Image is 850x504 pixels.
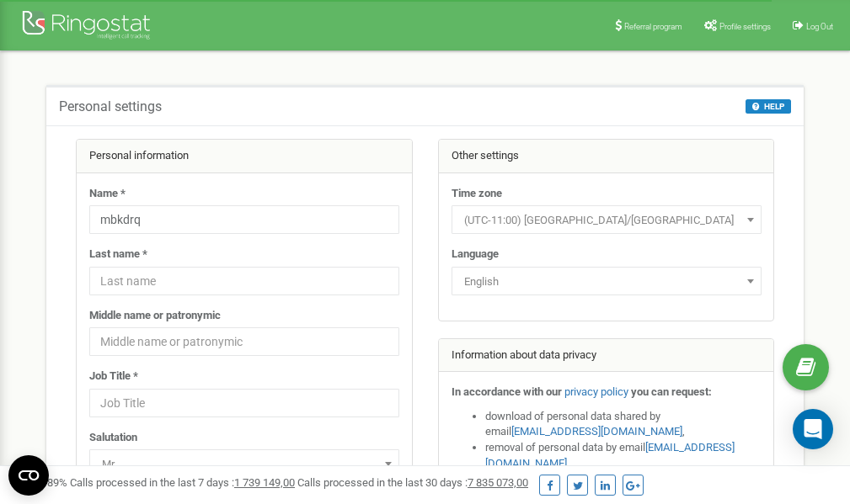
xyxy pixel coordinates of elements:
[89,267,399,295] input: Last name
[59,99,162,114] h5: Personal settings
[89,205,399,234] input: Name
[439,140,774,173] div: Other settings
[95,453,393,476] span: Mr.
[746,99,791,114] button: HELP
[89,430,137,446] label: Salutation
[452,186,502,202] label: Time zone
[719,22,771,31] span: Profile settings
[564,385,628,398] a: privacy policy
[624,22,682,31] span: Referral program
[452,205,762,234] span: (UTC-11:00) Pacific/Midway
[631,385,712,398] strong: you can request:
[806,22,833,31] span: Log Out
[77,140,412,173] div: Personal information
[89,186,126,202] label: Name *
[297,476,528,489] span: Calls processed in the last 30 days :
[457,209,756,232] span: (UTC-11:00) Pacific/Midway
[89,247,147,263] label: Last name *
[485,409,762,440] li: download of personal data shared by email ,
[89,327,399,356] input: Middle name or patronymic
[793,409,833,449] div: Open Intercom Messenger
[439,339,774,373] div: Information about data privacy
[89,389,399,417] input: Job Title
[452,385,562,398] strong: In accordance with our
[89,449,399,478] span: Mr.
[89,308,221,324] label: Middle name or patronymic
[457,270,756,294] span: English
[70,476,295,489] span: Calls processed in the last 7 days :
[8,455,49,496] button: Open CMP widget
[234,476,295,489] u: 1 739 149,00
[452,247,499,263] label: Language
[511,425,682,438] a: [EMAIL_ADDRESS][DOMAIN_NAME]
[452,267,762,295] span: English
[89,369,138,385] label: Job Title *
[485,440,762,471] li: removal of personal data by email ,
[468,476,528,489] u: 7 835 073,00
